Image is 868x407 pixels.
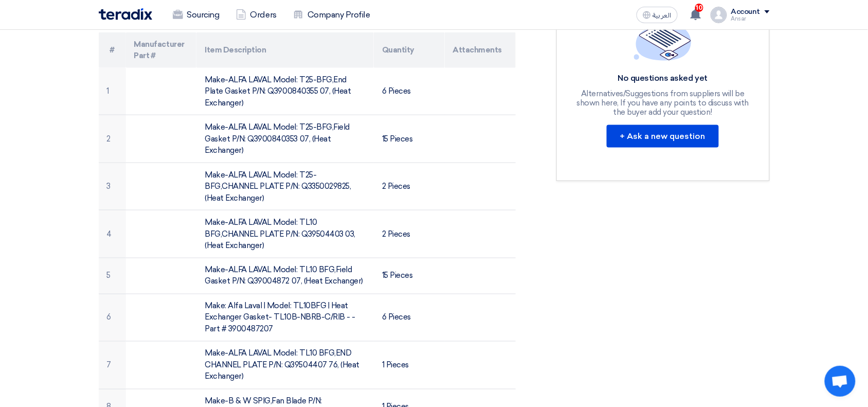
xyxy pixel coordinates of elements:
img: empty_state_list.svg [634,12,692,61]
img: profile_test.png [711,7,727,23]
button: + Ask a new question [607,125,719,148]
div: Ansar [731,16,770,22]
td: Make-ALFA LAVAL Model: TL10 BFG,Field Gasket P/N: Q39004872 07, (Heat Exchanger) [196,258,374,294]
td: Make: Alfa Laval | Model: TL10BFG | Heat Exchanger Gasket- TL10B-NBRB-C/RIB - - Part # 3900487207 [196,294,374,342]
th: Manufacturer Part # [126,32,197,68]
td: 6 [99,294,126,342]
th: # [99,32,126,68]
button: العربية [637,7,678,23]
td: Make-ALFA LAVAL Model: T25-BFG,CHANNEL PLATE P/N: Q3350029825, (Heat Exchanger) [196,163,374,210]
td: 5 [99,258,126,294]
td: 2 [99,115,126,163]
td: 4 [99,210,126,258]
td: 6 Pieces [374,68,445,115]
td: 2 Pieces [374,210,445,258]
td: Make-ALFA LAVAL Model: TL10 BFG,END CHANNEL PLATE P/N: Q39504407 76, (Heat Exchanger) [196,342,374,390]
div: Alternatives/Suggestions from suppliers will be shown here, If you have any points to discuss wit... [575,89,750,117]
span: 10 [695,4,703,12]
th: Quantity [374,32,445,68]
div: Open chat [825,366,856,397]
th: Item Description [196,32,374,68]
a: Company Profile [285,4,378,26]
td: Make-ALFA LAVAL Model: TL10 BFG,CHANNEL PLATE P/N: Q39504403 03, (Heat Exchanger) [196,210,374,258]
td: 3 [99,163,126,210]
span: العربية [653,12,672,19]
td: Make-ALFA LAVAL Model: T25-BFG,End Plate Gasket P/N: Q3900840355 07, (Heat Exchanger) [196,68,374,115]
div: No questions asked yet [575,73,750,84]
td: 6 Pieces [374,294,445,342]
td: Make-ALFA LAVAL Model: T25-BFG,Field Gasket P/N: Q3900840353 07, (Heat Exchanger) [196,115,374,163]
td: 7 [99,342,126,390]
td: 15 Pieces [374,258,445,294]
th: Attachments [445,32,516,68]
div: Account [731,8,761,16]
a: Sourcing [165,4,228,26]
td: 2 Pieces [374,163,445,210]
td: 1 Pieces [374,342,445,390]
img: Teradix logo [99,8,152,20]
td: 1 [99,68,126,115]
a: Orders [228,4,285,26]
td: 15 Pieces [374,115,445,163]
